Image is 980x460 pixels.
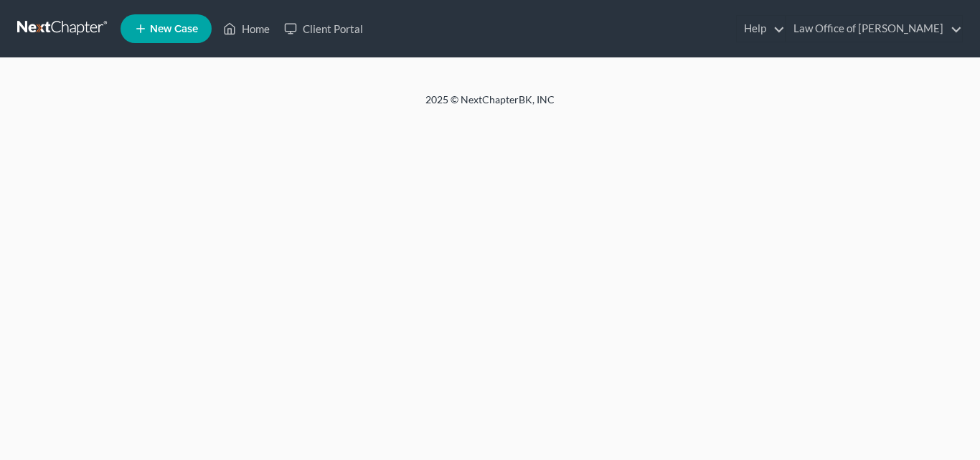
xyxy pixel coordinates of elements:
a: Home [216,16,277,42]
a: Help [737,16,785,42]
a: Law Office of [PERSON_NAME] [786,16,962,42]
div: 2025 © NextChapterBK, INC [81,93,899,118]
new-legal-case-button: New Case [121,14,212,43]
a: Client Portal [277,16,370,42]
